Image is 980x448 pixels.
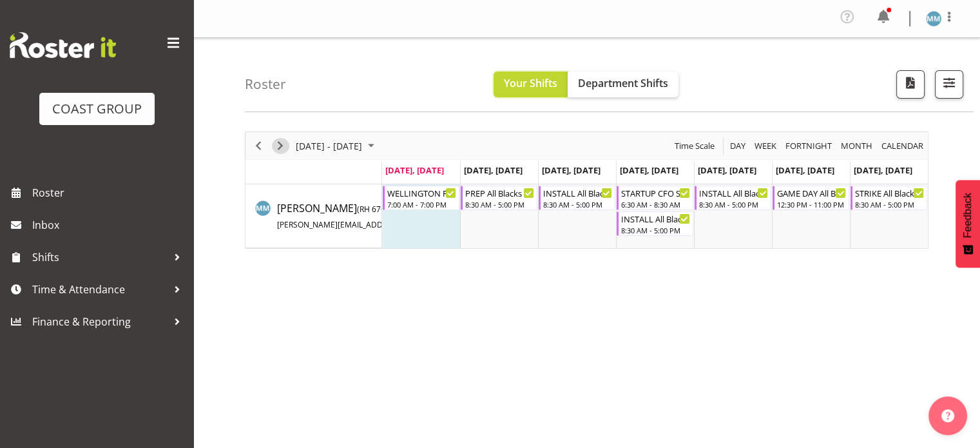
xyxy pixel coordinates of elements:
table: Timeline Week of September 1, 2025 [382,184,928,248]
span: [DATE] - [DATE] [294,138,363,154]
span: Feedback [962,193,974,238]
button: Time Scale [673,138,717,154]
div: INSTALL All Blacks V [GEOGRAPHIC_DATA] 2025 @ [GEOGRAPHIC_DATA] On Site @ TBC [621,212,690,225]
span: RH 67 [360,204,381,215]
img: help-xxl-2.png [941,409,954,422]
span: calendar [880,138,925,154]
img: Rosterit website logo [10,32,116,58]
span: [DATE], [DATE] [776,164,834,176]
div: Matt McFarlane"s event - INSTALL All Blacks V South Africa 2025 @ Eden Park On Site @ TBC Begin F... [617,211,693,236]
div: Matt McFarlane"s event - GAME DAY All Blacks V South Africa 2025 @ Eden Park On Site @ TBC Begin ... [773,186,849,210]
div: INSTALL All Blacks V [GEOGRAPHIC_DATA] 2025 @ [GEOGRAPHIC_DATA] On Site @ TBC [543,186,612,199]
div: 8:30 AM - 5:00 PM [855,199,924,209]
div: 8:30 AM - 5:00 PM [699,199,768,209]
button: Your Shifts [494,72,568,97]
div: 12:30 PM - 11:00 PM [777,199,846,209]
div: WELLINGTON FOODSHOW 2025 @ [GEOGRAPHIC_DATA] On Site @ 0700 [387,186,456,199]
button: Department Shifts [568,72,678,97]
div: 8:30 AM - 5:00 PM [465,199,534,209]
button: Filter Shifts [935,70,963,99]
span: Finance & Reporting [32,312,168,331]
button: Month [879,138,926,154]
span: Inbox [32,215,187,235]
div: 6:30 AM - 8:30 AM [621,199,690,209]
span: [DATE], [DATE] [542,164,600,176]
div: Matt McFarlane"s event - INSTALL All Blacks V South Africa 2025 @ Eden Park On Site @ TBC Begin F... [539,186,615,210]
img: matthew-mcfarlane259.jpg [926,11,941,26]
span: ( CH 56) [357,204,405,215]
button: Feedback - Show survey [956,180,980,268]
div: 8:30 AM - 5:00 PM [621,225,690,235]
span: Roster [32,183,187,202]
div: GAME DAY All Blacks V [GEOGRAPHIC_DATA] 2025 @ [GEOGRAPHIC_DATA] On Site @ TBC [777,186,846,199]
div: INSTALL All Blacks V [GEOGRAPHIC_DATA] 2025 @ [GEOGRAPHIC_DATA] On Site @ TBC [699,186,768,199]
div: 8:30 AM - 5:00 PM [543,199,612,209]
button: Download a PDF of the roster according to the set date range. [896,70,925,99]
span: Time & Attendance [32,280,168,299]
div: Matt McFarlane"s event - WELLINGTON FOODSHOW 2025 @ Sky Stadium On Site @ 0700 Begin From Monday,... [383,186,459,210]
span: Week [753,138,778,154]
div: Timeline Week of September 1, 2025 [245,131,928,249]
button: Next [272,138,289,154]
div: STARTUP CFO Summit 2025 @ [GEOGRAPHIC_DATA] On SIte @ 0700 [621,186,690,199]
div: STRIKE All Blacks V [GEOGRAPHIC_DATA] 2025 @ [GEOGRAPHIC_DATA] On Site @ TBC [855,186,924,199]
span: Day [729,138,747,154]
h4: Roster [245,77,286,92]
div: Next [269,132,291,159]
button: Timeline Day [728,138,748,154]
span: Your Shifts [504,76,557,90]
span: [DATE], [DATE] [385,164,444,176]
span: [DATE], [DATE] [698,164,756,176]
div: COAST GROUP [52,99,142,119]
a: [PERSON_NAME](RH 67CH 56)[PERSON_NAME][EMAIL_ADDRESS][DOMAIN_NAME] [277,200,513,231]
div: Matt McFarlane"s event - STRIKE All Blacks V South Africa 2025 @ Eden Park On Site @ TBC Begin Fr... [850,186,927,210]
button: Previous [250,138,267,154]
span: [DATE], [DATE] [620,164,678,176]
div: PREP All Blacks V [GEOGRAPHIC_DATA] 2025 @ The Workshop [465,186,534,199]
span: Shifts [32,248,168,267]
span: Department Shifts [578,76,668,90]
span: Time Scale [673,138,716,154]
div: Matt McFarlane"s event - INSTALL All Blacks V South Africa 2025 @ Eden Park On Site @ TBC Begin F... [695,186,771,210]
span: [DATE], [DATE] [854,164,912,176]
span: [DATE], [DATE] [464,164,523,176]
span: [PERSON_NAME] [277,201,513,231]
span: Fortnight [784,138,833,154]
div: Previous [247,132,269,159]
button: September 01 - 07, 2025 [294,138,380,154]
button: Timeline Week [753,138,779,154]
div: Matt McFarlane"s event - STARTUP CFO Summit 2025 @ Cordis Hotel On SIte @ 0700 Begin From Thursda... [617,186,693,210]
div: 7:00 AM - 7:00 PM [387,199,456,209]
button: Timeline Month [839,138,875,154]
span: Month [840,138,874,154]
button: Fortnight [783,138,834,154]
span: [PERSON_NAME][EMAIL_ADDRESS][DOMAIN_NAME] [277,219,466,230]
div: Matt McFarlane"s event - PREP All Blacks V South Africa 2025 @ The Workshop Begin From Tuesday, S... [461,186,537,210]
td: Matt McFarlane resource [245,184,382,248]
